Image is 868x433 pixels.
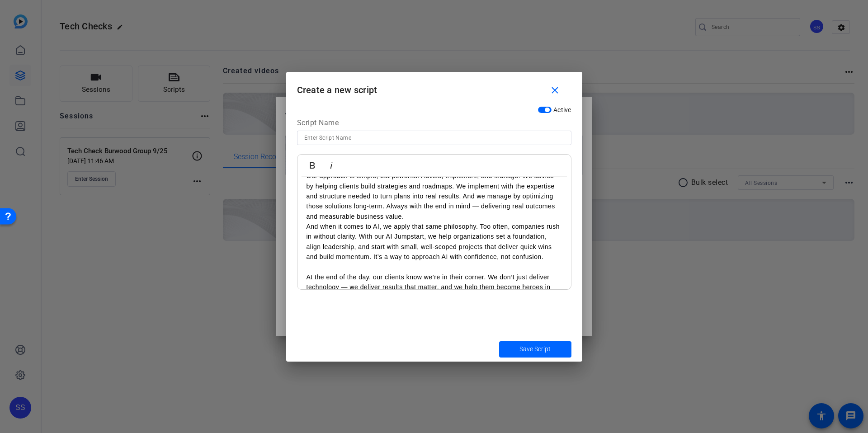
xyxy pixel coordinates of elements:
p: At the end of the day, our clients know we’re in their corner. We don’t just deliver technology —... [307,272,562,302]
span: Active [553,106,571,113]
p: Our approach is simple, but powerful: Advise, Implement, and Manage. We advise by helping clients... [307,171,562,221]
div: To enrich screen reader interactions, please activate Accessibility in Grammarly extension settings [297,81,571,342]
button: Save Script [499,341,571,358]
span: Save Script [519,344,551,354]
button: Bold (⌘B) [304,156,321,174]
h1: Create a new script [286,72,582,101]
mat-icon: close [549,85,561,96]
div: Script Name [297,118,571,131]
input: Enter Script Name [304,132,564,143]
p: And when it comes to AI, we apply that same philosophy. Too often, companies rush in without clar... [307,221,562,262]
